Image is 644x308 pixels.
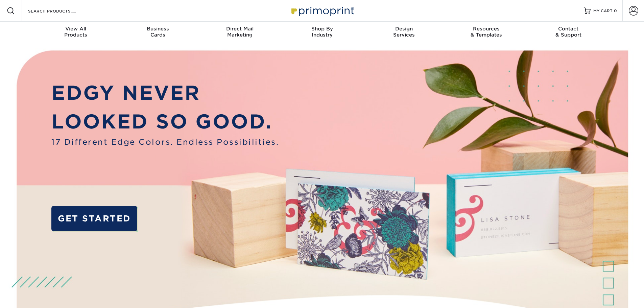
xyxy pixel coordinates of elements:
a: BusinessCards [117,22,199,43]
span: View All [35,26,117,32]
img: Primoprint [288,3,356,18]
a: View AllProducts [35,22,117,43]
div: Products [35,26,117,38]
div: Services [363,26,445,38]
span: Shop By [281,26,363,32]
span: Contact [527,26,610,32]
div: Marketing [199,26,281,38]
div: Cards [117,26,199,38]
span: Design [363,26,445,32]
p: EDGY NEVER [51,78,279,108]
span: 0 [614,8,617,13]
span: MY CART [593,8,613,14]
span: Business [117,26,199,32]
span: Resources [445,26,527,32]
a: Shop ByIndustry [281,22,363,43]
p: LOOKED SO GOOD. [51,107,279,136]
span: 17 Different Edge Colors. Endless Possibilities. [51,136,279,148]
div: & Support [527,26,610,38]
span: Direct Mail [199,26,281,32]
a: Direct MailMarketing [199,22,281,43]
a: DesignServices [363,22,445,43]
div: Industry [281,26,363,38]
input: SEARCH PRODUCTS..... [27,7,93,15]
div: & Templates [445,26,527,38]
a: Contact& Support [527,22,610,43]
a: Resources& Templates [445,22,527,43]
a: GET STARTED [51,206,137,231]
